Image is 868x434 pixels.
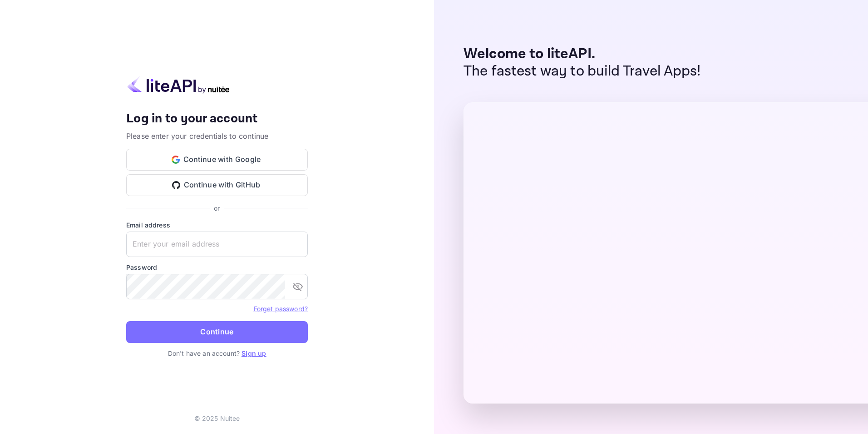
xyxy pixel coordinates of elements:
button: Continue with Google [126,149,308,171]
p: The fastest way to build Travel Apps! [464,63,701,80]
p: Don't have an account? [126,348,308,358]
a: Sign up [242,349,266,357]
button: toggle password visibility [289,278,307,296]
p: Welcome to liteAPI. [464,45,701,63]
button: Continue with GitHub [126,174,308,196]
img: liteapi [126,76,231,94]
button: Continue [126,321,308,343]
a: Forget password? [254,304,308,313]
h4: Log in to your account [126,111,308,127]
p: or [214,203,220,213]
label: Password [126,262,308,272]
p: © 2025 Nuitee [194,414,240,423]
a: Forget password? [254,305,308,313]
input: Enter your email address [126,232,308,257]
p: Please enter your credentials to continue [126,131,308,141]
label: Email address [126,220,308,230]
